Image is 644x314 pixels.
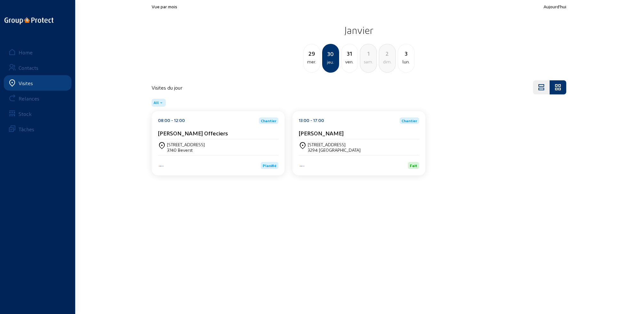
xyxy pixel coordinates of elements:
span: Vue par mois [152,4,177,9]
a: Relances [4,91,71,106]
a: Home [4,44,71,60]
span: Chantier [402,119,417,123]
div: sam. [360,58,377,66]
a: Visites [4,75,71,91]
div: 3 [398,49,414,58]
div: [STREET_ADDRESS] [167,142,205,147]
div: Contacts [19,65,38,71]
img: logo-oneline.png [4,17,53,24]
span: Aujourd'hui [544,4,566,9]
div: Relances [19,95,39,101]
div: 08:00 - 12:00 [158,117,185,124]
span: Fait [410,163,417,168]
h4: Visites du jour [152,85,182,91]
img: Aqua Protect [158,165,164,167]
div: Tâches [19,126,34,132]
div: 3740 Beverst [167,147,205,153]
div: ven. [341,58,358,66]
span: All [154,100,159,105]
div: 31 [341,49,358,58]
div: 30 [323,49,338,58]
a: Stock [4,106,71,121]
span: Planifié [263,163,276,168]
a: Tâches [4,121,71,137]
img: Aqua Protect [299,165,305,167]
div: 29 [304,49,320,58]
div: Home [19,49,33,55]
span: Chantier [261,119,276,123]
div: dim. [379,58,395,66]
cam-card-title: [PERSON_NAME] [299,130,344,136]
div: 13:00 - 17:00 [299,117,324,124]
div: mer. [304,58,320,66]
div: Stock [19,111,32,117]
div: 3294 [GEOGRAPHIC_DATA] [308,147,361,153]
div: [STREET_ADDRESS] [308,142,361,147]
div: 2 [379,49,395,58]
div: Visites [19,80,33,86]
h2: Janvier [152,22,566,38]
cam-card-title: [PERSON_NAME] Offeciers [158,130,228,136]
a: Contacts [4,60,71,75]
div: 1 [360,49,377,58]
div: lun. [398,58,414,66]
div: jeu. [323,58,338,66]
